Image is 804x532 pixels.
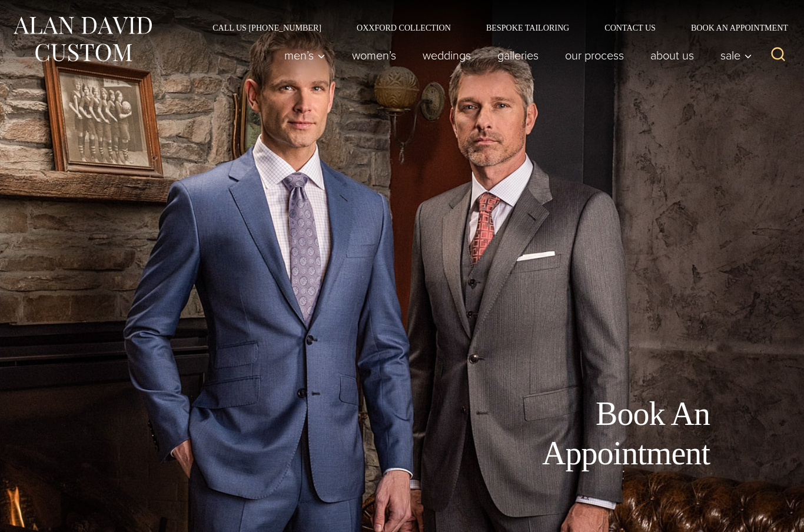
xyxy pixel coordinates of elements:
a: About Us [637,44,707,67]
nav: Primary Navigation [271,44,759,67]
a: Our Process [552,44,637,67]
a: Galleries [484,44,552,67]
a: Women’s [339,44,410,67]
a: Bespoke Tailoring [469,24,587,32]
h1: Book An Appointment [445,394,710,473]
a: Oxxford Collection [339,24,469,32]
span: Sale [720,49,752,61]
a: weddings [410,44,484,67]
a: Call Us [PHONE_NUMBER] [195,24,339,32]
nav: Secondary Navigation [195,24,792,32]
button: View Search Form [764,41,792,69]
span: Men’s [284,49,325,61]
img: Alan David Custom [12,13,153,65]
a: Contact Us [587,24,673,32]
a: Book an Appointment [673,24,792,32]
